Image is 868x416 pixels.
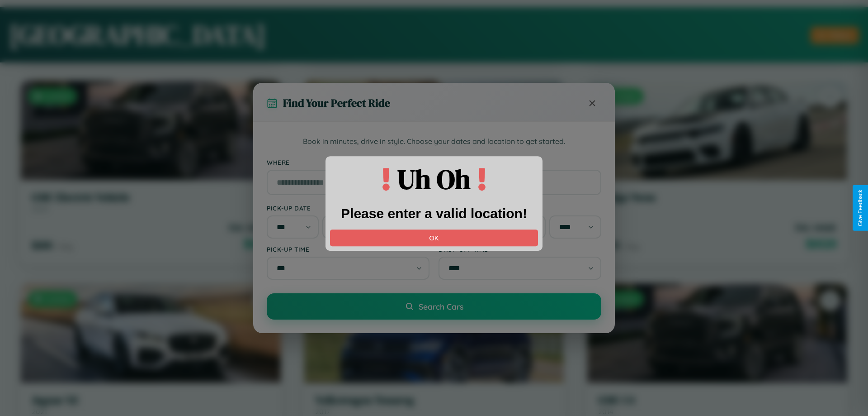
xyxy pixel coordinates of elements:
[267,204,429,212] label: Pick-up Date
[439,204,601,212] label: Drop-off Date
[267,158,601,166] label: Where
[267,136,601,148] p: Book in minutes, drive in style. Choose your dates and location to get started.
[439,245,601,253] label: Drop-off Time
[267,245,429,253] label: Pick-up Time
[419,301,463,311] span: Search Cars
[283,96,390,110] h3: Find Your Perfect Ride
